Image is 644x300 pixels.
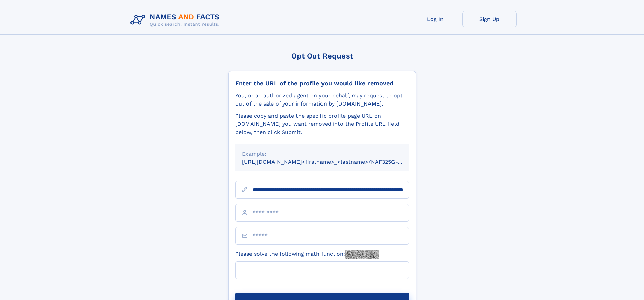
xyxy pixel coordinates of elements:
[235,79,409,87] div: Enter the URL of the profile you would like removed
[242,150,402,158] div: Example:
[462,11,517,27] a: Sign Up
[235,92,409,108] div: You, or an authorized agent on your behalf, may request to opt-out of the sale of your informatio...
[228,52,416,60] div: Opt Out Request
[242,159,422,165] small: [URL][DOMAIN_NAME]<firstname>_<lastname>/NAF325G-xxxxxxxx
[235,250,379,259] label: Please solve the following math function:
[408,11,462,27] a: Log In
[128,11,225,29] img: Logo Names and Facts
[235,112,409,136] div: Please copy and paste the specific profile page URL on [DOMAIN_NAME] you want removed into the Pr...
